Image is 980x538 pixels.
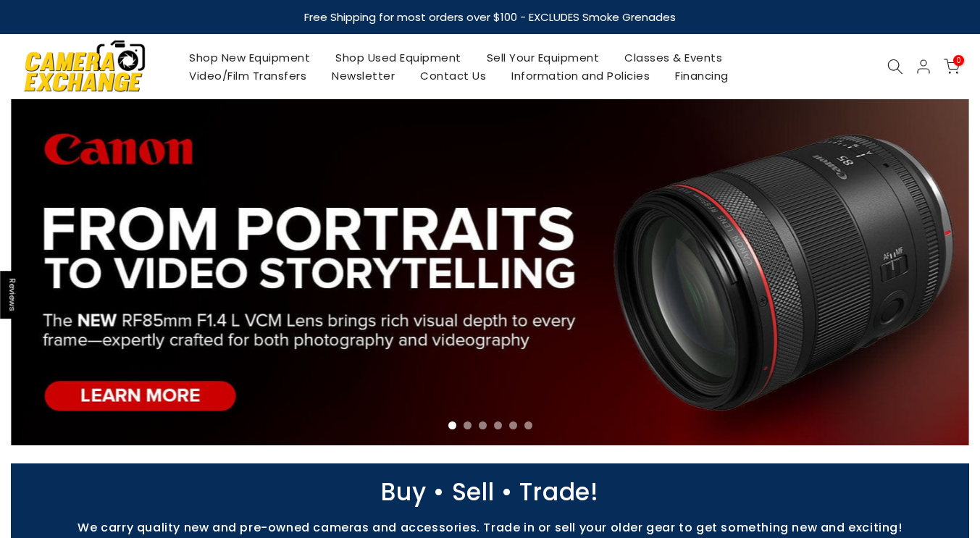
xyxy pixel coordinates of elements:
a: Contact Us [408,67,499,85]
a: Financing [663,67,742,85]
a: Sell Your Equipment [474,49,612,67]
li: Page dot 4 [494,421,502,429]
a: Video/Film Transfers [177,67,319,85]
li: Page dot 2 [464,421,472,429]
li: Page dot 3 [479,421,487,429]
a: Newsletter [319,67,408,85]
li: Page dot 6 [524,421,532,429]
a: 0 [944,59,960,75]
a: Classes & Events [612,49,735,67]
a: Shop Used Equipment [323,49,474,67]
a: Information and Policies [499,67,663,85]
strong: Free Shipping for most orders over $100 - EXCLUDES Smoke Grenades [304,9,676,25]
a: Shop New Equipment [177,49,323,67]
p: Buy • Sell • Trade! [4,485,976,499]
li: Page dot 5 [509,421,517,429]
span: 0 [953,55,964,66]
li: Page dot 1 [448,421,456,429]
p: We carry quality new and pre-owned cameras and accessories. Trade in or sell your older gear to g... [4,521,976,534]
